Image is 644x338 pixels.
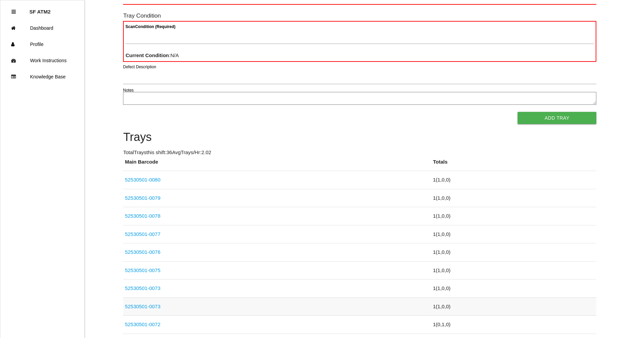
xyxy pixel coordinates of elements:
a: Knowledge Base [0,69,84,85]
a: 52530501-0077 [125,231,160,237]
td: 1 ( 1 , 0 , 0 ) [431,225,597,243]
a: Dashboard [0,20,84,36]
td: 1 ( 1 , 0 , 0 ) [431,297,597,316]
th: Totals [431,158,597,171]
span: : N/A [125,52,179,58]
b: Current Condition [125,52,169,58]
h4: Trays [123,131,596,144]
td: 1 ( 0 , 1 , 0 ) [431,316,597,334]
p: SF ATM2 [29,4,51,15]
a: Work Instructions [0,52,84,69]
label: Defect Description [123,64,156,70]
a: 52530501-0073 [125,285,160,291]
a: 52530501-0076 [125,249,160,255]
a: 52530501-0073 [125,304,160,309]
a: 52530501-0072 [125,321,160,327]
label: Notes [123,87,134,93]
p: Total Trays this shift: 36 Avg Trays /Hr: 2.02 [123,149,596,156]
a: Profile [0,36,84,52]
div: Close [11,4,16,20]
td: 1 ( 1 , 0 , 0 ) [431,207,597,225]
a: 52530501-0075 [125,267,160,273]
td: 1 ( 1 , 0 , 0 ) [431,243,597,262]
a: 52530501-0080 [125,177,160,183]
td: 1 ( 1 , 0 , 0 ) [431,280,597,298]
b: Scan Condition (Required) [125,24,175,29]
button: Add Tray [518,112,596,124]
td: 1 ( 1 , 0 , 0 ) [431,171,597,189]
td: 1 ( 1 , 0 , 0 ) [431,189,597,207]
h6: Tray Condition [123,13,596,19]
a: 52530501-0078 [125,213,160,219]
a: 52530501-0079 [125,195,160,201]
td: 1 ( 1 , 0 , 0 ) [431,261,597,280]
th: Main Barcode [123,158,431,171]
